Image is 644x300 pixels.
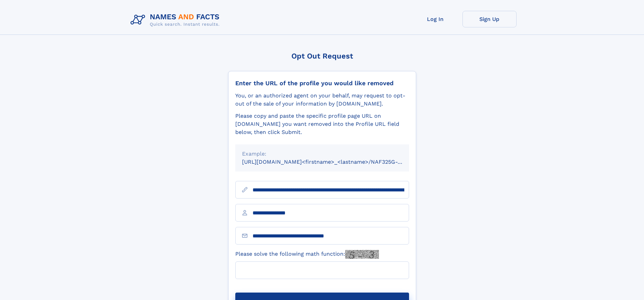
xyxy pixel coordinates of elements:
div: Example: [242,150,402,158]
img: Logo Names and Facts [128,11,225,29]
div: You, or an authorized agent on your behalf, may request to opt-out of the sale of your informatio... [235,92,409,108]
div: Please copy and paste the specific profile page URL on [DOMAIN_NAME] you want removed into the Pr... [235,112,409,136]
a: Log In [408,11,462,27]
a: Sign Up [462,11,517,27]
small: [URL][DOMAIN_NAME]<firstname>_<lastname>/NAF325G-xxxxxxxx [242,159,422,165]
div: Enter the URL of the profile you would like removed [235,79,409,87]
div: Opt Out Request [228,52,416,60]
label: Please solve the following math function: [235,250,379,259]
